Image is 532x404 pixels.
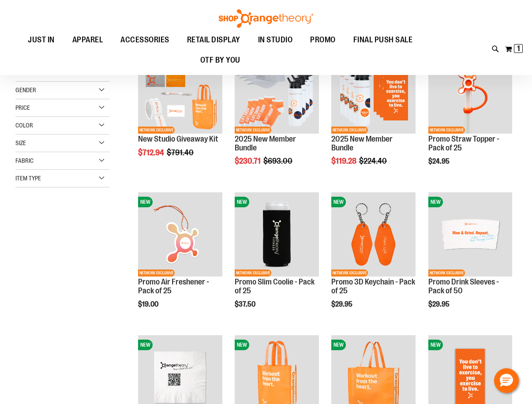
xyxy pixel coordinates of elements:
span: IN STUDIO [258,30,293,50]
span: $693.00 [263,157,294,165]
div: product [134,45,226,179]
span: NETWORK EXCLUSIVE [235,127,271,134]
span: $19.00 [138,300,160,308]
span: NEW [331,340,346,350]
span: NETWORK EXCLUSIVE [331,127,368,134]
span: OTF BY YOU [200,50,240,70]
span: ACCESSORIES [120,30,169,50]
a: 2025 New Member BundleNEWNETWORK EXCLUSIVE [235,49,318,135]
div: product [230,45,323,188]
img: Promo Straw Topper - Pack of 25 [428,49,512,133]
a: APPAREL [64,30,112,50]
span: $29.95 [428,300,451,308]
img: Promo Drink Sleeves - Pack of 50 [428,192,512,276]
span: APPAREL [72,30,103,50]
span: $712.94 [138,148,165,157]
img: Promo Air Freshener - Pack of 25 [138,192,222,276]
a: IN STUDIO [249,30,302,50]
img: Promo 3D Keychain - Pack of 25 [331,192,415,276]
span: NETWORK EXCLUSIVE [428,127,465,134]
a: New Studio Giveaway KitNETWORK EXCLUSIVE [138,49,222,135]
span: NETWORK EXCLUSIVE [428,269,465,277]
span: Gender [15,86,36,94]
div: product [327,45,420,188]
span: FINAL PUSH SALE [353,30,413,50]
img: Shop Orangetheory [217,9,315,28]
span: Size [15,139,26,146]
a: RETAIL DISPLAY [178,30,249,50]
span: $119.28 [331,157,358,165]
a: Promo Air Freshener - Pack of 25 [138,277,209,295]
a: New Studio Giveaway Kit [138,135,218,143]
div: product [134,188,226,331]
img: New Studio Giveaway Kit [138,49,222,133]
span: NETWORK EXCLUSIVE [235,269,271,277]
a: Promo Straw Topper - Pack of 25 [428,135,499,152]
div: product [424,45,517,188]
span: NEW [331,197,346,207]
a: Promo Slim Coolie - Pack of 25 [235,277,315,295]
a: 2025 New Member BundleNEWNETWORK EXCLUSIVE [331,49,415,135]
img: 2025 New Member Bundle [235,49,318,133]
span: NEW [235,340,249,350]
span: Item Type [15,175,41,182]
div: product [327,188,420,331]
span: 1 [517,44,520,53]
span: NEW [138,197,153,207]
span: NETWORK EXCLUSIVE [138,269,175,277]
span: NEW [428,197,443,207]
button: Hello, have a question? Let’s chat. [494,368,519,393]
span: NETWORK EXCLUSIVE [331,269,368,277]
a: ACCESSORIES [112,30,178,50]
span: Fabric [15,157,34,164]
span: $24.95 [428,157,451,165]
img: Promo Slim Coolie - Pack of 25 [235,192,318,276]
img: 2025 New Member Bundle [331,49,415,133]
span: $230.71 [235,157,262,165]
a: JUST IN [19,30,64,50]
span: Color [15,122,33,129]
a: Promo Air Freshener - Pack of 25NEWNETWORK EXCLUSIVE [138,192,222,277]
div: product [424,188,517,331]
a: Promo Slim Coolie - Pack of 25NEWNETWORK EXCLUSIVE [235,192,318,277]
a: FINAL PUSH SALE [345,30,422,50]
span: $29.95 [331,300,354,308]
a: Promo Drink Sleeves - Pack of 50 [428,277,499,295]
a: Promo Straw Topper - Pack of 25NEWNETWORK EXCLUSIVE [428,49,512,135]
span: $224.40 [359,157,388,165]
span: PROMO [310,30,336,50]
span: NEW [428,340,443,350]
a: Promo 3D Keychain - Pack of 25NEWNETWORK EXCLUSIVE [331,192,415,277]
span: NEW [235,197,249,207]
span: RETAIL DISPLAY [187,30,240,50]
a: Promo 3D Keychain - Pack of 25 [331,277,415,295]
span: $37.50 [235,300,257,308]
span: $791.40 [167,148,195,157]
span: NETWORK EXCLUSIVE [138,127,175,134]
a: OTF BY YOU [191,50,249,71]
a: Promo Drink Sleeves - Pack of 50NEWNETWORK EXCLUSIVE [428,192,512,277]
span: NEW [138,340,153,350]
div: product [230,188,323,331]
a: PROMO [301,30,345,50]
a: 2025 New Member Bundle [235,135,296,152]
a: 2025 New Member Bundle [331,135,393,152]
span: Price [15,104,30,111]
span: JUST IN [28,30,55,50]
